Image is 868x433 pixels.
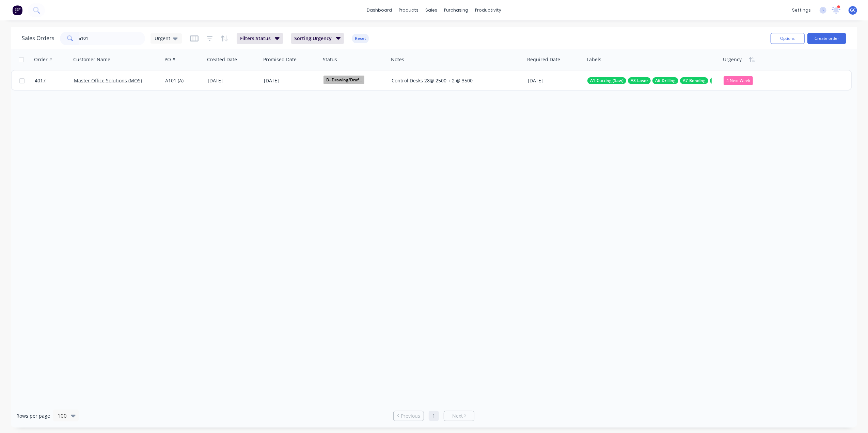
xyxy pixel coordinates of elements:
[35,77,46,84] span: 4017
[394,413,424,419] a: Previous page
[73,56,110,63] div: Customer Name
[724,76,753,85] div: 4 Next Week
[74,77,142,84] a: Master Office Solutions (MOS)
[264,77,318,85] div: [DATE]
[240,35,271,42] span: Filters: Status
[587,77,812,84] button: A1-Cutting (Saw)A3-LaserA6-DrillingA7-Bending
[444,413,474,419] a: Next page
[263,56,297,63] div: Promised Date
[237,33,283,44] button: Filters:Status
[789,5,814,15] div: settings
[323,76,364,84] span: D- Drawing/Draf...
[295,35,332,42] span: Sorting: Urgency
[16,413,50,419] span: Rows per page
[631,77,648,84] span: A3-Laser
[391,411,477,421] ul: Pagination
[472,5,505,15] div: productivity
[291,33,344,44] button: Sorting:Urgency
[391,56,404,63] div: Notes
[528,77,582,84] div: [DATE]
[850,7,856,13] span: GC
[164,56,175,63] div: PO #
[429,411,439,421] a: Page 1 is your current page
[723,56,742,63] div: Urgency
[363,5,395,15] a: dashboard
[35,70,74,91] a: 4017
[323,56,337,63] div: Status
[655,77,676,84] span: A6-Drilling
[527,56,560,63] div: Required Date
[452,413,463,419] span: Next
[22,35,54,42] h1: Sales Orders
[165,77,201,84] div: A101 (A)
[441,5,472,15] div: purchasing
[12,5,22,15] img: Factory
[395,5,422,15] div: products
[392,77,516,84] div: Control Desks 28@ 2500 + 2 @ 3500
[401,413,420,419] span: Previous
[207,56,237,63] div: Created Date
[422,5,441,15] div: sales
[771,33,805,44] button: Options
[590,77,624,84] span: A1-Cutting (Saw)
[352,34,369,43] button: Reset
[208,77,258,84] div: [DATE]
[807,33,846,44] button: Create order
[683,77,706,84] span: A7-Bending
[155,35,170,42] span: Urgent
[79,32,145,45] input: Search...
[34,56,52,63] div: Order #
[587,56,601,63] div: Labels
